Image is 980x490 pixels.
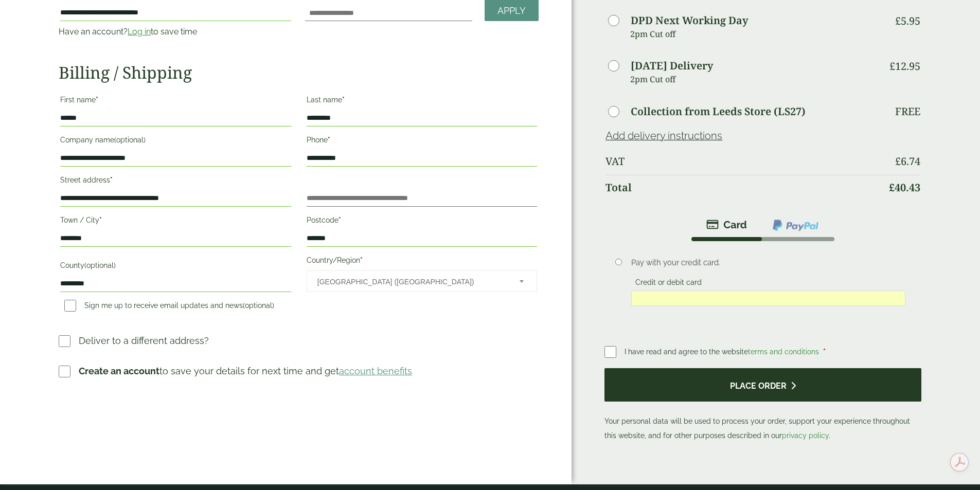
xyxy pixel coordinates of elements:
[307,133,537,150] label: Phone
[338,216,341,224] abbr: required
[59,26,292,38] p: Have an account? to save time
[706,219,747,231] img: stripe.png
[895,154,901,168] span: £
[79,364,412,378] p: to save your details for next time and get
[895,14,920,28] bdi: 5.95
[895,14,901,28] span: £
[895,154,920,168] bdi: 6.74
[243,301,274,310] span: (optional)
[634,294,902,303] iframe: Secure card payment input frame
[889,180,920,194] bdi: 40.43
[631,15,748,26] label: DPD Next Working Day
[307,253,537,270] label: Country/Region
[604,368,921,443] p: Your personal data will be used to process your order, support your experience throughout this we...
[782,431,829,440] a: privacy policy
[625,348,821,356] span: I have read and agree to the website
[823,348,826,356] abbr: required
[630,26,881,42] p: 2pm Cut off
[59,63,539,82] h2: Billing / Shipping
[889,180,895,194] span: £
[79,334,209,348] p: Deliver to a different address?
[60,133,291,150] label: Company name
[895,105,920,118] p: Free
[604,368,921,402] button: Place order
[748,348,819,356] a: terms and conditions
[60,258,291,276] label: County
[110,176,113,184] abbr: required
[605,175,881,200] th: Total
[60,93,291,110] label: First name
[889,59,920,73] bdi: 12.95
[605,149,881,174] th: VAT
[60,301,278,313] label: Sign me up to receive email updates and news
[128,27,151,37] a: Log in
[497,5,526,16] span: Apply
[360,256,363,264] abbr: required
[60,213,291,230] label: Town / City
[328,136,330,144] abbr: required
[772,219,819,232] img: ppcp-gateway.png
[317,271,506,293] span: United Kingdom (UK)
[96,96,98,104] abbr: required
[64,300,76,312] input: Sign me up to receive email updates and news(optional)
[60,173,291,190] label: Street address
[605,130,722,142] a: Add delivery instructions
[631,61,713,71] label: [DATE] Delivery
[630,71,881,87] p: 2pm Cut off
[342,96,345,104] abbr: required
[889,59,895,73] span: £
[339,366,412,376] a: account benefits
[79,366,159,376] strong: Create an account
[114,136,146,144] span: (optional)
[307,93,537,110] label: Last name
[84,261,116,269] span: (optional)
[99,216,102,224] abbr: required
[631,257,905,268] p: Pay with your credit card.
[307,270,537,292] span: Country/Region
[631,106,806,117] label: Collection from Leeds Store (LS27)
[631,278,706,289] label: Credit or debit card
[307,213,537,230] label: Postcode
